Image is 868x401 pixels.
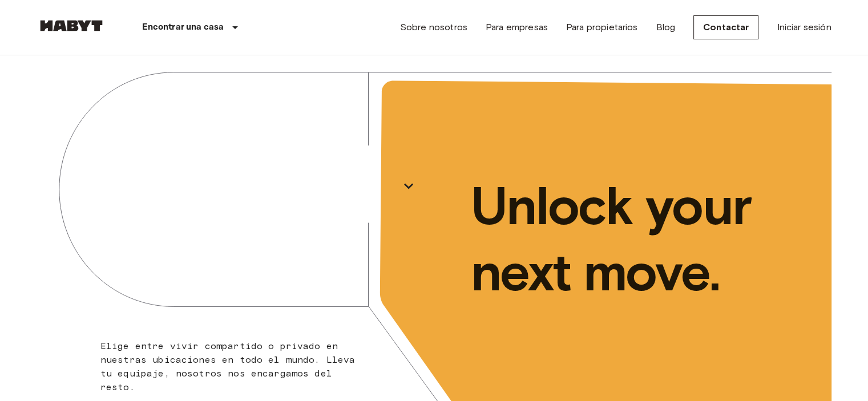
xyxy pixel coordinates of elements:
a: Para propietarios [566,21,638,34]
p: Elige entre vivir compartido o privado en nuestras ubicaciones en todo el mundo. Lleva tu equipaj... [100,339,362,394]
p: Unlock your next move. [471,173,813,305]
a: Blog [656,21,675,34]
p: Encontrar una casa [142,21,224,34]
a: Para empresas [486,21,548,34]
a: Contactar [693,15,758,39]
img: Habyt [37,20,106,31]
a: Sobre nosotros [400,21,467,34]
a: Iniciar sesión [777,21,831,34]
